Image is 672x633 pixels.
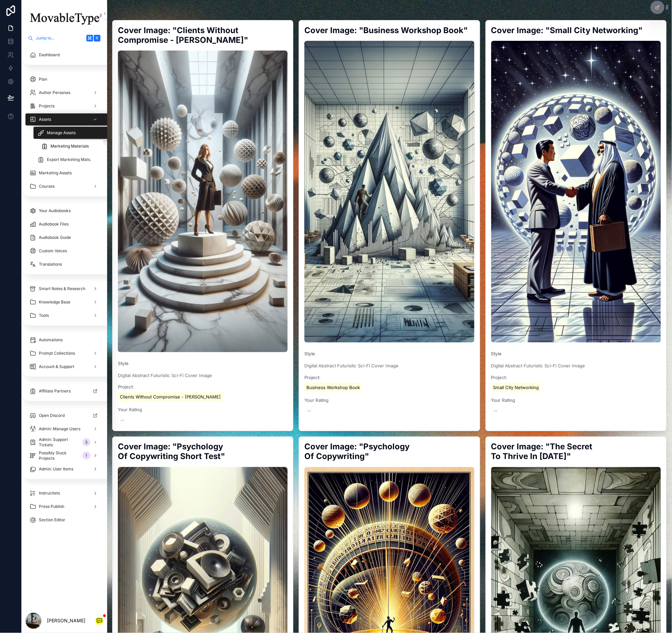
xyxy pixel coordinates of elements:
[39,77,47,82] span: Plan
[25,487,103,500] a: Instructlets
[25,463,103,475] a: Admin: User Items
[25,87,103,99] a: Author Personas
[39,426,80,432] span: Admin: Manage Users
[25,73,103,85] a: Plan
[39,313,49,318] span: Tools
[21,44,107,535] div: scrollable content
[491,442,661,462] h2: Cover Image: "The Secret To Thrive In [DATE]"
[25,283,103,295] a: Smart Notes & Research
[118,372,212,379] span: Digital Abstract Futuristic Sci-Fi Cover Image
[39,299,70,305] span: Knowledge Base
[491,41,661,343] img: rec19g644mebnt15h-dalle3.jpg
[39,337,63,343] span: Automations
[39,466,73,472] span: Admin: User Items
[491,397,661,403] span: Your Rating
[304,41,474,343] img: rec19g64xmfeldzjz-dalle3.jpg
[304,397,474,403] span: Your Rating
[491,363,585,369] span: Digital Abstract Futuristic Sci-Fi Cover Image
[25,49,103,61] a: Dashboard
[118,384,288,389] span: Project:
[39,248,67,254] span: Custom Voices
[307,408,311,414] div: --
[39,184,55,189] span: Courses
[491,351,661,357] span: Style
[47,618,85,624] p: [PERSON_NAME]
[304,26,474,35] h2: Cover Image: "Business Workshop Book"
[39,518,65,523] span: Section Editor
[39,351,75,356] span: Prompt Collections
[118,392,223,401] a: Clients Without Compromise - [PERSON_NAME]
[39,286,85,291] span: Smart Notes & Research
[25,385,103,397] a: Affiliate Partners
[39,221,69,227] span: Audiobook Files
[39,437,80,448] span: Admin: Support Tickets
[25,423,103,435] a: Admin: Manage Users
[39,388,71,394] span: Affiliate Partners
[121,418,125,423] div: --
[491,383,541,392] a: Small City Networking
[491,375,661,380] span: Project:
[39,170,72,176] span: Marketing Assets
[25,450,103,462] a: Possibly Stuck Projects1
[25,100,103,112] a: Projects
[25,205,103,217] a: Your Audiobooks
[25,347,103,359] a: Prompt Collections
[118,442,288,462] h2: Cover Image: "Psychology of Copywriting Short Test"
[39,52,60,58] span: Dashboard
[25,334,103,346] a: Automations
[304,375,474,380] span: Project:
[39,117,51,122] span: Assets
[39,504,64,510] span: Press Publish
[39,208,71,213] span: Your Audiobooks
[493,385,539,390] span: Small City Networking
[39,364,74,369] span: Account & Support
[47,130,76,135] span: Manage Assets
[118,51,288,352] img: rec19g677mfemyz46-dalle3.jpg
[33,127,111,139] a: Manage Assets
[491,26,661,35] h2: Cover Image: "Small City Networking"
[25,410,103,422] a: Open Discord
[25,501,103,513] a: Press Publish
[25,436,103,448] a: Admin: Support Tickets3
[25,296,103,308] a: Knowledge Base
[47,157,91,162] span: Export Marketing Mats.
[82,438,90,446] div: 3
[25,309,103,322] a: Tools
[39,103,55,109] span: Projects
[304,351,474,357] span: Style
[118,360,288,367] span: Style
[120,394,221,399] span: Clients Without Compromise - [PERSON_NAME]
[33,154,103,166] a: Export Marketing Mats.
[39,491,60,496] span: Instructlets
[304,442,474,462] h2: Cover Image: "Psychology of Copywriting"
[118,407,288,412] span: Your Rating
[25,32,103,44] button: Jump to...K
[39,413,65,418] span: Open Discord
[39,262,62,267] span: Translations
[306,385,360,390] span: Business Workshop Book
[304,363,398,369] span: Digital Abstract Futuristic Sci-Fi Cover Image
[25,167,103,179] a: Marketing Assets
[494,408,498,414] div: --
[299,20,480,431] a: Cover Image: "Business Workshop Book"StyleDigital Abstract Futuristic Sci-Fi Cover ImageProject:B...
[118,26,288,45] h2: Cover Image: "Clients Without Compromise - [PERSON_NAME]"
[25,218,103,230] a: Audiobook Files
[36,35,84,41] span: Jump to...
[112,20,293,431] a: Cover Image: "Clients Without Compromise - [PERSON_NAME]"StyleDigital Abstract Futuristic Sci-Fi ...
[37,140,103,152] a: Marketing Materials
[39,235,71,240] span: Audiobook Guide
[39,450,80,461] span: Possibly Stuck Projects
[304,383,362,392] a: Business Workshop Book
[25,180,103,192] a: Courses
[94,35,100,41] span: K
[25,232,103,244] a: Audiobook Guide
[51,144,89,149] span: Marketing Materials
[82,452,90,460] div: 1
[25,113,111,125] a: Assets
[25,8,103,29] img: App logo
[486,20,667,431] a: Cover Image: "Small City Networking"StyleDigital Abstract Futuristic Sci-Fi Cover ImageProject:Sm...
[25,245,103,257] a: Custom Voices
[25,361,103,373] a: Account & Support
[39,90,70,95] span: Author Personas
[25,514,103,526] a: Section Editor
